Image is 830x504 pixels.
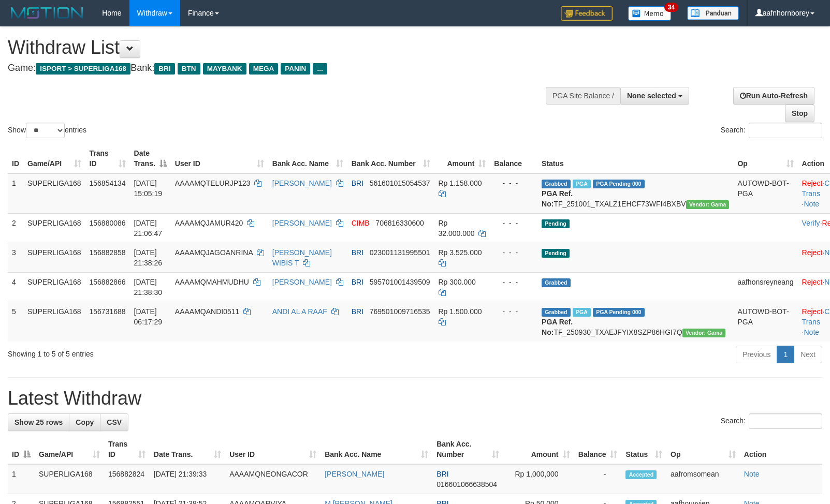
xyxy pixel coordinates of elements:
[375,219,424,227] span: Copy 706816330600 to clipboard
[721,123,822,138] label: Search:
[134,248,163,267] span: [DATE] 21:38:26
[503,464,574,494] td: Rp 1,000,000
[434,144,490,173] th: Amount: activate to sort column ascending
[104,464,150,494] td: 156882824
[494,178,533,188] div: - - -
[249,63,279,75] span: MEGA
[542,308,571,317] span: Grabbed
[733,272,797,302] td: aafhonsreyneang
[802,278,823,286] a: Reject
[347,144,434,173] th: Bank Acc. Number: activate to sort column ascending
[802,219,820,227] a: Verify
[76,418,94,426] span: Copy
[490,144,537,173] th: Balance
[802,307,823,316] a: Reject
[313,63,327,75] span: ...
[777,346,794,363] a: 1
[175,219,243,227] span: AAAAMQJAMUR420
[8,302,23,342] td: 5
[494,247,533,258] div: - - -
[23,144,85,173] th: Game/API: activate to sort column ascending
[352,307,363,316] span: BRI
[100,413,128,431] a: CSV
[171,144,268,173] th: User ID: activate to sort column ascending
[503,435,574,464] th: Amount: activate to sort column ascending
[370,179,430,187] span: Copy 561601015054537 to clipboard
[573,180,591,188] span: Marked by aafsengchandara
[8,345,338,359] div: Showing 1 to 5 of 5 entries
[8,464,35,494] td: 1
[736,346,777,363] a: Previous
[439,179,482,187] span: Rp 1.158.000
[494,277,533,287] div: - - -
[23,213,85,243] td: SUPERLIGA168
[35,435,104,464] th: Game/API: activate to sort column ascending
[8,413,69,431] a: Show 25 rows
[721,413,822,429] label: Search:
[175,307,240,316] span: AAAAMQANDI0511
[23,272,85,302] td: SUPERLIGA168
[175,278,249,286] span: AAAAMQMAHMUDHU
[134,179,163,198] span: [DATE] 15:05:19
[203,63,246,75] span: MAYBANK
[90,307,126,316] span: 156731688
[154,63,174,75] span: BRI
[370,248,430,257] span: Copy 023001131995501 to clipboard
[749,123,822,138] input: Search:
[107,418,122,426] span: CSV
[175,248,253,257] span: AAAAMQJAGOANRINA
[439,307,482,316] span: Rp 1.500.000
[628,6,672,21] img: Button%20Memo.svg
[23,173,85,214] td: SUPERLIGA168
[682,329,726,337] span: Vendor URL: https://trx31.1velocity.biz
[8,213,23,243] td: 2
[804,328,820,336] a: Note
[733,173,797,214] td: AUTOWD-BOT-PGA
[542,249,570,258] span: Pending
[268,144,347,173] th: Bank Acc. Name: activate to sort column ascending
[542,180,571,188] span: Grabbed
[352,179,363,187] span: BRI
[573,308,591,317] span: Marked by aafromsomean
[439,248,482,257] span: Rp 3.525.000
[352,219,370,227] span: CIMB
[436,470,448,478] span: BRI
[90,278,126,286] span: 156882866
[794,346,822,363] a: Next
[175,179,251,187] span: AAAAMQTELURJP123
[785,105,814,122] a: Stop
[804,200,820,208] a: Note
[225,464,321,494] td: AAAAMQNEONGACOR
[90,248,126,257] span: 156882858
[542,278,571,287] span: Grabbed
[8,435,35,464] th: ID: activate to sort column descending
[325,470,384,478] a: [PERSON_NAME]
[23,243,85,272] td: SUPERLIGA168
[627,92,676,100] span: None selected
[272,307,327,316] a: ANDI AL A RAAF
[542,318,573,336] b: PGA Ref. No:
[432,435,503,464] th: Bank Acc. Number: activate to sort column ascending
[542,219,570,228] span: Pending
[225,435,321,464] th: User ID: activate to sort column ascending
[8,5,86,21] img: MOTION_logo.png
[36,63,130,75] span: ISPORT > SUPERLIGA168
[666,464,740,494] td: aafromsomean
[733,144,797,173] th: Op: activate to sort column ascending
[35,464,104,494] td: SUPERLIGA168
[744,470,760,478] a: Note
[625,470,657,479] span: Accepted
[542,189,573,208] b: PGA Ref. No:
[686,200,730,209] span: Vendor URL: https://trx31.1velocity.biz
[69,413,100,431] a: Copy
[14,418,63,426] span: Show 25 rows
[537,144,733,173] th: Status
[8,388,822,409] h1: Latest Withdraw
[104,435,150,464] th: Trans ID: activate to sort column ascending
[134,219,163,238] span: [DATE] 21:06:47
[494,306,533,317] div: - - -
[666,435,740,464] th: Op: activate to sort column ascending
[574,464,622,494] td: -
[85,144,130,173] th: Trans ID: activate to sort column ascending
[8,272,23,302] td: 4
